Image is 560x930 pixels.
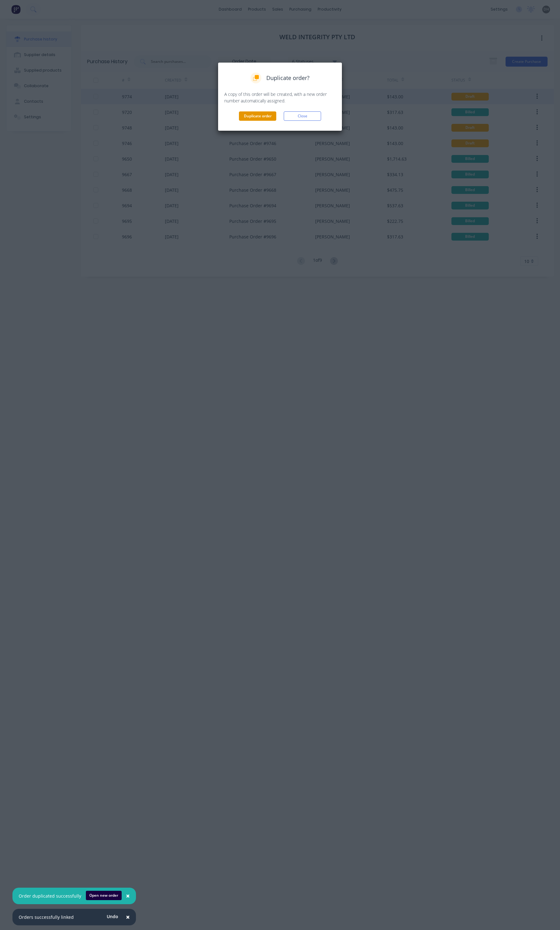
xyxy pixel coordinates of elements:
button: Close [120,889,136,904]
div: Order duplicated successfully [19,893,81,899]
button: Duplicate order [239,111,276,121]
button: Open new order [86,891,122,900]
div: Orders successfully linked [19,914,74,920]
span: × [126,913,130,921]
span: × [126,891,130,900]
span: Duplicate order? [266,74,310,82]
button: Close [284,111,321,121]
p: A copy of this order will be created, with a new order number automatically assigned. [224,91,336,104]
button: Close [120,910,136,925]
button: Undo [103,912,122,921]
